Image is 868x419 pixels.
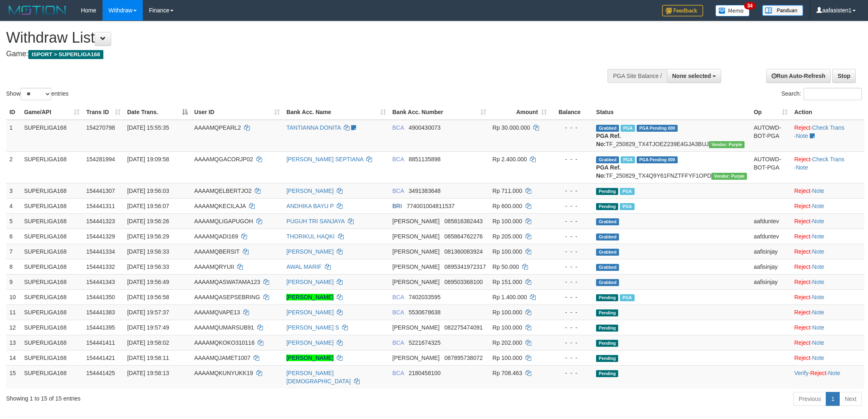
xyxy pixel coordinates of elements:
[553,339,589,347] div: - - -
[791,320,864,335] td: ·
[596,249,619,256] span: Grabbed
[794,248,811,255] a: Reject
[407,203,455,209] span: Copy 774001004811537 to clipboard
[812,233,825,240] a: Note
[409,294,441,300] span: Copy 7402033595 to clipboard
[794,339,811,346] a: Reject
[553,369,589,377] div: - - -
[194,309,240,316] span: AAAAMQVAPE13
[791,350,864,365] td: ·
[86,294,115,300] span: 154441350
[286,279,333,285] a: [PERSON_NAME]
[493,294,527,300] span: Rp 1.400.000
[6,105,21,120] th: ID
[127,203,169,209] span: [DATE] 19:56:07
[6,350,21,365] td: 14
[812,279,825,285] a: Note
[762,5,803,16] img: panduan.png
[550,105,593,120] th: Balance
[393,233,440,240] span: [PERSON_NAME]
[393,294,404,300] span: BCA
[662,5,703,16] img: Feedback.jpg
[620,188,634,195] span: Marked by aafsoycanthlai
[21,305,83,320] td: SUPERLIGA168
[593,105,750,120] th: Status
[791,229,864,244] td: ·
[393,324,440,331] span: [PERSON_NAME]
[194,218,253,224] span: AAAAMQLIGAPUGOH
[194,339,255,346] span: AAAAMQKOKO310116
[596,125,619,132] span: Grabbed
[286,309,333,316] a: [PERSON_NAME]
[6,244,21,259] td: 7
[812,263,825,270] a: Note
[21,244,83,259] td: SUPERLIGA168
[826,392,840,406] a: 1
[83,105,124,120] th: Trans ID: activate to sort column ascending
[6,274,21,289] td: 9
[86,124,115,131] span: 154270798
[86,218,115,224] span: 154441323
[194,370,253,376] span: AAAAMQKUNYUKK19
[127,188,169,194] span: [DATE] 19:56:03
[86,309,115,316] span: 154441383
[409,309,441,316] span: Copy 5530678638 to clipboard
[127,156,169,163] span: [DATE] 19:09:58
[812,294,825,300] a: Note
[810,370,827,376] a: Reject
[6,213,21,229] td: 5
[791,335,864,350] td: ·
[596,309,618,316] span: Pending
[709,141,745,148] span: Vendor URL: https://trx4.1velocity.biz
[6,30,571,46] h1: Withdraw List
[596,133,621,147] b: PGA Ref. No:
[21,120,83,152] td: SUPERLIGA168
[6,259,21,274] td: 8
[393,309,404,316] span: BCA
[393,263,440,270] span: [PERSON_NAME]
[444,248,482,255] span: Copy 081360083924 to clipboard
[553,187,589,195] div: - - -
[596,370,618,377] span: Pending
[839,392,862,406] a: Next
[21,350,83,365] td: SUPERLIGA168
[6,151,21,183] td: 2
[86,248,115,255] span: 154441334
[286,248,333,255] a: [PERSON_NAME]
[750,259,791,274] td: aafisinjay
[194,248,240,255] span: AAAAMQBERSIT
[21,229,83,244] td: SUPERLIGA168
[791,213,864,229] td: ·
[812,355,825,361] a: Note
[794,263,811,270] a: Reject
[286,218,345,224] a: PUGUH TRI SANJAYA
[493,188,522,194] span: Rp 711.000
[86,188,115,194] span: 154441307
[791,289,864,305] td: ·
[393,248,440,255] span: [PERSON_NAME]
[621,156,635,163] span: Marked by aafnonsreyleab
[6,183,21,198] td: 3
[672,73,711,79] span: None selected
[393,355,440,361] span: [PERSON_NAME]
[781,88,862,100] label: Search:
[393,203,402,209] span: BRI
[393,124,404,131] span: BCA
[493,248,522,255] span: Rp 100.000
[791,151,864,183] td: · ·
[393,218,440,224] span: [PERSON_NAME]
[286,355,333,361] a: [PERSON_NAME]
[21,151,83,183] td: SUPERLIGA168
[21,320,83,335] td: SUPERLIGA168
[127,233,169,240] span: [DATE] 19:56:29
[127,324,169,331] span: [DATE] 19:57:49
[6,289,21,305] td: 10
[794,124,811,131] a: Reject
[744,2,755,9] span: 34
[804,88,862,100] input: Search:
[286,339,333,346] a: [PERSON_NAME]
[794,370,809,376] a: Verify
[750,213,791,229] td: aafduntev
[596,264,619,271] span: Grabbed
[553,247,589,256] div: - - -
